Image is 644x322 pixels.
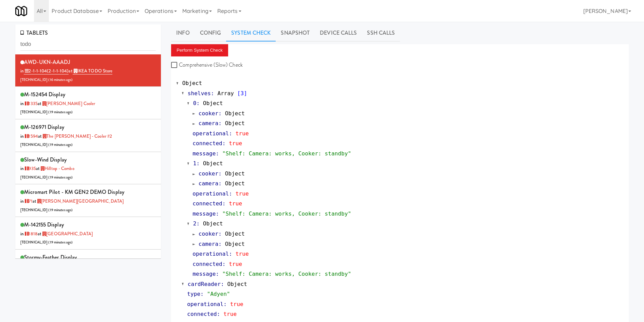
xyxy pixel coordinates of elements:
span: true [230,301,243,307]
li: stormy-feather Displayin 937at Reotown Apartments - Cooler 2[TECHNICAL_ID] (19 minutes ago) [15,250,161,282]
a: 2-1-1-104(2-1-1-104) [24,68,69,74]
span: Object [225,231,245,237]
span: [TECHNICAL_ID] ( ) [20,109,73,115]
img: Micromart [15,5,27,17]
span: Object [227,281,247,287]
a: Hilltop - Combo [40,165,74,172]
span: Object [225,241,245,247]
span: : [218,241,222,247]
span: "Shelf: Camera: works, Cooker: standby" [222,210,351,217]
span: [TECHNICAL_ID] ( ) [20,207,73,213]
li: slow-wind Displayin 935at Hilltop - Combo[TECHNICAL_ID] (19 minutes ago) [15,152,161,185]
li: M-126971 Displayin 1594at The [PERSON_NAME] - Cooler #2[TECHNICAL_ID] (19 minutes ago) [15,119,161,152]
span: [TECHNICAL_ID] ( ) [20,142,73,147]
span: : [197,160,200,167]
li: M-152454 Displayin 1335at [PERSON_NAME] Cooler[TECHNICAL_ID] (19 minutes ago) [15,87,161,119]
a: [PERSON_NAME] Cooler [41,100,95,107]
span: true [236,190,249,197]
span: 19 minutes ago [50,142,71,147]
a: [PERSON_NAME][GEOGRAPHIC_DATA] [36,198,124,204]
span: 1 [193,160,197,167]
span: in [20,198,33,204]
a: Info [171,24,195,41]
span: : [216,210,219,217]
button: Perform System Check [171,44,228,56]
span: "Shelf: Camera: works, Cooker: standby" [222,150,351,157]
span: cardReader [188,281,221,287]
span: Object [203,160,223,167]
span: : [222,140,226,147]
li: AWD-UKN-AAADJin 2-1-1-104(2-1-1-104)at IKEA TODO Store[TECHNICAL_ID] (16 minutes ago) [15,54,161,87]
span: : [222,200,226,207]
li: Micromart Pilot - KM GEN2 DEMO Displayin 71at [PERSON_NAME][GEOGRAPHIC_DATA][TECHNICAL_ID] (19 mi... [15,184,161,217]
span: true [236,251,249,257]
span: connected [192,261,222,267]
span: : [197,220,200,227]
span: 19 minutes ago [50,207,71,213]
a: The [PERSON_NAME] - Cooler #2 [42,133,112,139]
span: M-142155 Display [24,221,64,228]
span: in [20,133,38,139]
span: true [236,130,249,137]
input: Comprehensive (Slow) Check [171,63,179,68]
span: in [20,231,38,237]
span: Object [225,170,245,177]
span: message [192,271,216,277]
span: ] [244,90,247,97]
span: at [36,165,74,172]
a: 1818 [24,231,38,237]
span: message [192,210,216,217]
span: 16 minutes ago [50,77,71,82]
span: at [38,231,93,237]
span: connected [187,311,217,317]
a: Snapshot [276,24,315,41]
span: operational [192,251,229,257]
span: 0 [193,100,197,106]
span: cooker [199,110,218,117]
span: : [218,231,222,237]
span: : [217,311,220,317]
span: : [200,291,204,297]
span: cooker [199,170,218,177]
span: connected [192,140,222,147]
a: 1594 [24,133,38,139]
span: 19 minutes ago [50,109,71,115]
span: : [222,261,226,267]
a: Config [195,24,226,41]
span: Object [203,220,223,227]
span: true [229,200,242,207]
span: : [229,130,232,137]
span: Micromart Pilot - KM GEN2 DEMO Display [24,188,124,196]
span: : [223,301,227,307]
span: M-152454 Display [24,90,65,98]
span: message [192,150,216,157]
li: M-142155 Displayin 1818at [GEOGRAPHIC_DATA][TECHNICAL_ID] (19 minutes ago) [15,217,161,250]
input: Search tablets [20,38,156,51]
span: 3 [241,90,244,97]
a: SSH Calls [362,24,400,41]
a: Device Calls [315,24,362,41]
span: true [223,311,237,317]
span: at [69,68,112,74]
span: : [216,150,219,157]
span: [TECHNICAL_ID] ( ) [20,77,73,82]
span: at [33,198,124,204]
span: [TECHNICAL_ID] ( ) [20,240,73,245]
span: slow-wind Display [24,156,67,164]
span: operational [192,130,229,137]
span: operational [192,190,229,197]
span: camera [199,120,218,126]
span: : [229,190,232,197]
span: "Shelf: Camera: works, Cooker: standby" [222,271,351,277]
span: operational [187,301,223,307]
span: : [211,90,214,97]
span: connected [192,200,222,207]
span: 19 minutes ago [50,175,71,180]
label: Comprehensive (Slow) Check [171,60,243,70]
span: 2 [193,220,197,227]
span: in [20,100,38,107]
span: 19 minutes ago [50,240,71,245]
span: "Adyen" [207,291,230,297]
a: IKEA TODO Store [73,68,113,74]
span: : [221,281,224,287]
